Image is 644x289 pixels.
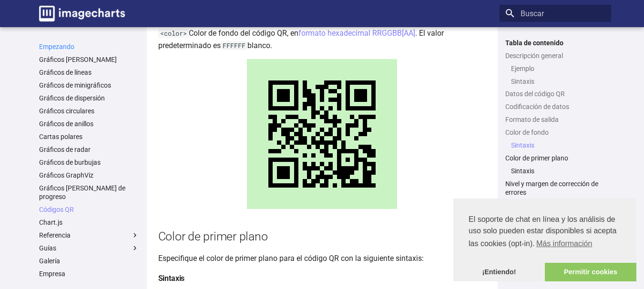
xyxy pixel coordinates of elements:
[39,158,139,167] a: Gráficos de burbujas
[453,199,636,281] div: consentimiento de cookies
[505,167,605,175] nav: Color de primer plano
[469,215,616,248] font: El soporte de chat en línea y los análisis de uso solo pueden estar disponibles si acepta las coo...
[39,120,93,128] font: Gráficos de anillos
[505,179,605,197] a: Nivel y margen de corrección de errores
[189,29,298,38] font: Color de fondo del código QR, en
[564,268,617,276] font: Permitir cookies
[505,90,605,98] a: Datos del código QR
[39,146,91,153] font: Gráficos de radar
[500,39,611,197] nav: Tabla de contenido
[453,263,545,282] a: Descartar el mensaje de cookies
[247,41,272,50] font: blanco.
[39,6,125,21] img: logo
[505,116,559,123] font: Formato de salida
[39,43,74,50] font: Empezando
[39,219,62,226] font: Chart.js
[158,29,444,50] font: . El valor predeterminado es
[505,103,569,110] font: Codificación de datos
[511,141,534,149] font: Sintaxis
[247,59,397,209] img: cuadro
[505,115,605,124] a: Formato de salida
[511,78,534,85] font: Sintaxis
[39,69,92,76] font: Gráficos de líneas
[511,77,605,86] a: Sintaxis
[505,141,605,149] nav: Color de fondo
[158,274,185,283] font: Sintaxis
[505,64,605,86] nav: Descripción general
[39,206,74,213] font: Códigos QR
[39,171,139,179] a: Gráficos GraphViz
[158,229,268,243] font: Color de primer plano
[298,29,415,38] a: formato hexadecimal RRGGBB[AA]
[505,39,563,47] font: Tabla de contenido
[39,270,65,278] font: Empresa
[511,167,605,175] a: Sintaxis
[39,94,105,102] font: Gráficos de dispersión
[545,263,636,282] a: permitir cookies
[39,184,125,200] font: Gráficos [PERSON_NAME] de progreso
[39,107,139,115] a: Gráficos circulares
[158,29,189,38] code: <color>
[35,2,129,25] a: Documentación de gráficos de imágenes
[511,65,534,72] font: Ejemplo
[39,56,117,63] font: Gráficos [PERSON_NAME]
[511,167,534,175] font: Sintaxis
[39,231,71,239] font: Referencia
[39,94,139,102] a: Gráficos de dispersión
[535,237,594,251] a: Obtenga más información sobre las cookies
[505,102,605,111] a: Codificación de datos
[511,141,605,149] a: Sintaxis
[39,171,93,179] font: Gráficos GraphViz
[39,42,139,51] a: Empezando
[39,68,139,77] a: Gráficos de líneas
[39,244,56,252] font: Guías
[39,55,139,64] a: Gráficos [PERSON_NAME]
[505,180,598,196] font: Nivel y margen de corrección de errores
[221,41,247,50] code: FFFFFF
[39,257,60,265] font: Galería
[39,257,139,265] a: Galería
[39,81,111,89] font: Gráficos de minigráficos
[505,52,563,60] font: Descripción general
[39,159,101,166] font: Gráficos de burbujas
[39,120,139,128] a: Gráficos de anillos
[39,269,139,278] a: Empresa
[39,218,139,227] a: Chart.js
[39,184,139,201] a: Gráficos [PERSON_NAME] de progreso
[482,268,516,276] font: ¡Entiendo!
[39,132,139,141] a: Cartas polares
[500,5,611,22] input: Buscar
[505,154,605,162] a: Color de primer plano
[511,64,605,73] a: Ejemplo
[158,254,424,263] font: Especifique el color de primer plano para el código QR con la siguiente sintaxis:
[39,145,139,154] a: Gráficos de radar
[39,205,139,214] a: Códigos QR
[39,107,94,115] font: Gráficos circulares
[39,133,82,140] font: Cartas polares
[505,129,549,136] font: Color de fondo
[505,128,605,137] a: Color de fondo
[39,81,139,90] a: Gráficos de minigráficos
[536,239,592,248] font: Más información
[505,90,565,98] font: Datos del código QR
[505,51,605,60] a: Descripción general
[505,154,568,162] font: Color de primer plano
